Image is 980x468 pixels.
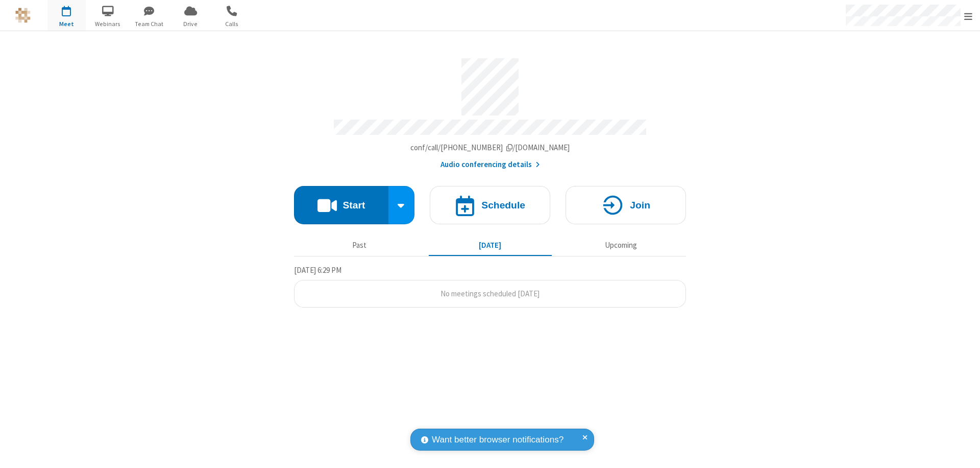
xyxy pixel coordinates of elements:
[430,186,550,224] button: Schedule
[294,265,341,275] span: [DATE] 6:29 PM
[566,186,686,224] button: Join
[630,200,650,210] h4: Join
[410,142,570,154] button: Copy my meeting room linkCopy my meeting room link
[294,264,686,308] section: Today's Meetings
[47,19,86,29] span: Meet
[429,236,552,255] button: [DATE]
[294,51,686,171] section: Account details
[294,186,388,224] button: Start
[559,236,682,255] button: Upcoming
[440,159,540,171] button: Audio conferencing details
[89,19,127,29] span: Webinars
[432,433,563,447] span: Want better browser notifications?
[213,19,251,29] span: Calls
[388,186,415,224] div: Start conference options
[15,8,31,23] img: QA Selenium DO NOT DELETE OR CHANGE
[171,19,210,29] span: Drive
[130,19,168,29] span: Team Chat
[440,289,540,298] span: No meetings scheduled [DATE]
[410,143,570,152] span: Copy my meeting room link
[481,200,525,210] h4: Schedule
[342,200,365,210] h4: Start
[298,236,421,255] button: Past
